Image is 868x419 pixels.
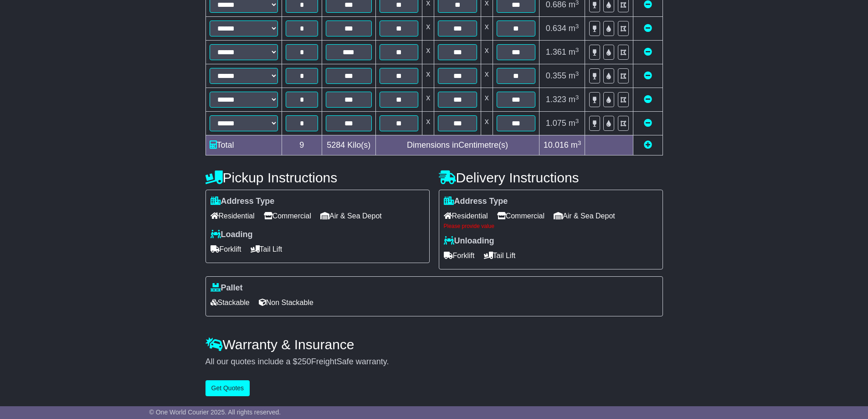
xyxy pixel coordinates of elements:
span: Forklift [444,248,475,263]
div: All our quotes include a $ FreightSafe warranty. [205,357,663,367]
sup: 3 [575,94,579,101]
span: m [569,24,579,33]
span: 10.016 [544,140,569,150]
a: Add new item [644,140,652,150]
td: Kilo(s) [322,135,375,155]
a: Remove this item [644,119,652,128]
td: x [481,64,493,88]
sup: 3 [575,70,579,77]
span: m [569,71,579,80]
span: 1.323 [546,95,566,104]
label: Pallet [211,283,243,293]
span: Tail Lift [251,242,282,256]
sup: 3 [575,23,579,30]
td: Dimensions in Centimetre(s) [375,135,539,155]
span: Air & Sea Depot [554,209,615,223]
label: Address Type [444,197,508,207]
sup: 3 [575,118,579,124]
a: Remove this item [644,47,652,57]
td: 9 [282,135,322,155]
span: m [571,140,581,150]
span: Tail Lift [484,248,516,263]
span: m [569,95,579,104]
td: x [422,17,434,41]
td: x [481,88,493,112]
span: 0.634 [546,24,566,33]
span: Stackable [211,295,250,310]
td: Total [205,135,282,155]
span: Forklift [211,242,241,256]
label: Loading [211,230,253,240]
span: 5284 [327,140,345,150]
td: x [481,41,493,64]
label: Unloading [444,236,494,246]
td: x [422,41,434,64]
a: Remove this item [644,24,652,33]
span: 250 [298,357,311,366]
div: Please provide value [444,223,658,229]
td: x [481,17,493,41]
span: Residential [211,209,255,223]
span: Non Stackable [259,295,313,310]
span: m [569,47,579,57]
h4: Warranty & Insurance [205,337,663,352]
td: x [481,112,493,135]
td: x [422,112,434,135]
td: x [422,64,434,88]
span: Air & Sea Depot [320,209,382,223]
span: 1.075 [546,119,566,128]
button: Get Quotes [205,380,250,396]
span: 0.355 [546,71,566,80]
span: Commercial [497,209,544,223]
sup: 3 [578,140,581,146]
span: Residential [444,209,488,223]
span: Commercial [264,209,311,223]
span: m [569,119,579,128]
sup: 3 [575,47,579,53]
h4: Pickup Instructions [205,170,430,185]
h4: Delivery Instructions [439,170,663,185]
a: Remove this item [644,71,652,80]
span: © One World Courier 2025. All rights reserved. [149,409,281,416]
td: x [422,88,434,112]
label: Address Type [211,197,275,207]
span: 1.361 [546,47,566,57]
a: Remove this item [644,95,652,104]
